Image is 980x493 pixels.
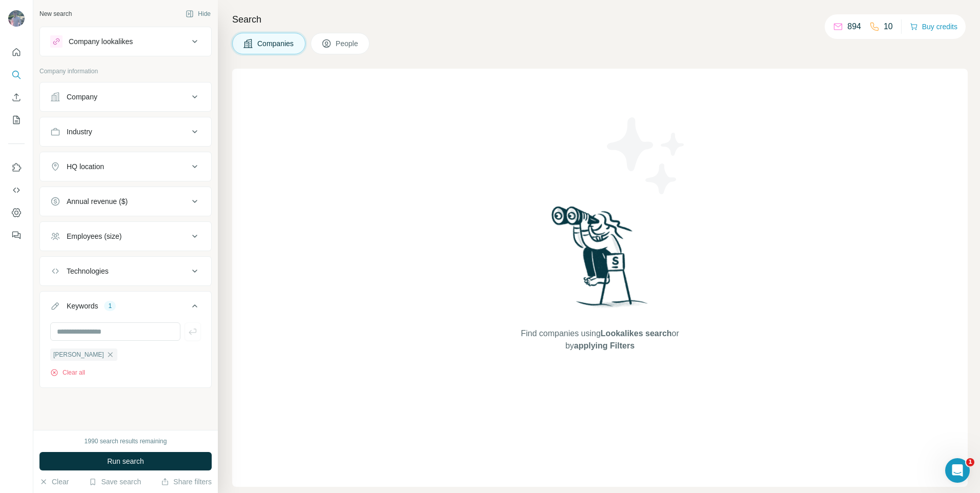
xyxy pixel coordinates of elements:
span: People [336,38,359,49]
div: HQ location [67,161,104,172]
button: Company lookalikes [40,29,211,54]
button: Clear [39,477,69,487]
div: New search [39,9,72,18]
button: Search [8,66,25,84]
button: Industry [40,119,211,144]
button: Dashboard [8,203,25,222]
button: Feedback [8,226,25,244]
button: Technologies [40,259,211,283]
div: Company lookalikes [69,36,133,47]
div: Annual revenue ($) [67,196,128,207]
span: 1 [966,458,974,466]
button: Keywords1 [40,294,211,322]
img: Avatar [8,10,25,27]
button: Buy credits [910,19,957,34]
span: [PERSON_NAME] [53,350,104,359]
span: applying Filters [574,341,635,350]
div: Keywords [67,301,98,311]
div: Company [67,92,97,102]
div: Employees (size) [67,231,121,241]
button: Employees (size) [40,224,211,249]
span: Companies [257,38,295,49]
button: HQ location [40,154,211,179]
button: Hide [178,6,218,22]
button: Clear all [50,368,85,377]
div: Technologies [67,266,109,276]
span: Run search [107,456,144,466]
p: Company information [39,67,212,76]
p: 894 [847,20,861,33]
span: Lookalikes search [601,329,672,338]
img: Surfe Illustration - Stars [600,110,692,202]
button: Annual revenue ($) [40,189,211,214]
button: My lists [8,111,25,129]
iframe: Intercom live chat [945,458,970,483]
p: 10 [884,20,893,33]
button: Run search [39,452,212,470]
img: Surfe Illustration - Woman searching with binoculars [547,203,654,318]
button: Enrich CSV [8,88,25,107]
h4: Search [232,12,968,27]
button: Company [40,85,211,109]
div: 1990 search results remaining [85,437,167,446]
span: Find companies using or by [518,327,682,352]
div: 1 [104,301,116,311]
button: Quick start [8,43,25,61]
button: Share filters [161,477,212,487]
button: Use Surfe on LinkedIn [8,158,25,177]
div: Industry [67,127,92,137]
button: Save search [89,477,141,487]
button: Use Surfe API [8,181,25,199]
